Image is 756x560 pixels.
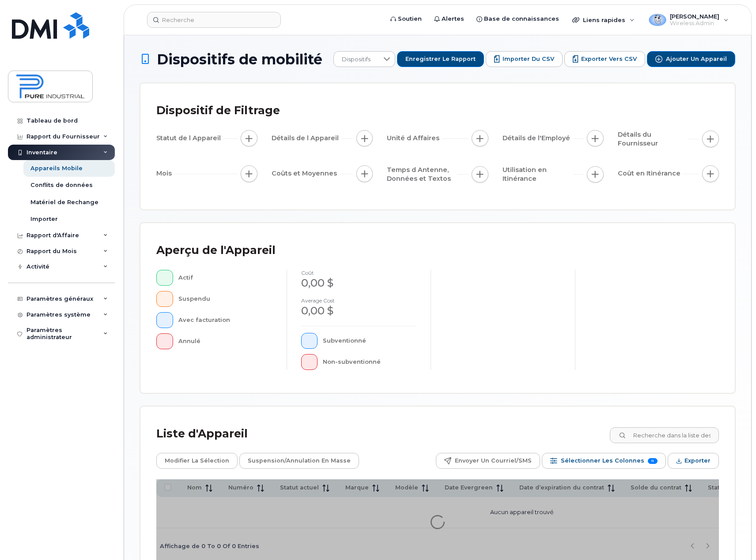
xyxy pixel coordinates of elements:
[301,303,417,318] div: 0,00 $
[486,51,563,67] button: Importer du CSV
[165,454,229,467] span: Modifier la sélection
[397,51,484,67] button: Enregistrer le rapport
[178,312,272,328] div: Avec facturation
[248,454,351,467] span: Suspension/Annulation en masse
[503,134,573,143] span: Détails de l'Employé
[156,239,276,262] div: Aperçu de l'Appareil
[405,55,476,63] span: Enregistrer le rapport
[503,165,573,183] span: Utilisation en Itinérance
[178,270,272,286] div: Actif
[387,134,442,143] span: Unité d Affaires
[156,169,174,178] span: Mois
[301,276,417,291] div: 0,00 $
[301,270,417,276] h4: coût
[156,99,280,122] div: Dispositif de Filtrage
[618,130,688,148] span: Détails du Fournisseur
[455,454,532,467] span: Envoyer un courriel/SMS
[542,453,666,469] button: Sélectionner les colonnes 11
[436,453,540,469] button: Envoyer un courriel/SMS
[503,55,554,63] span: Importer du CSV
[272,134,341,143] span: Détails de l Appareil
[272,169,340,178] span: Coûts et Moyennes
[323,354,416,370] div: Non-subventionné
[684,454,711,467] span: Exporter
[610,427,719,443] input: Recherche dans la liste des appareils ...
[387,165,457,183] span: Temps d Antenne, Données et Textos
[323,333,416,349] div: Subventionné
[581,55,637,63] span: Exporter vers CSV
[156,453,238,469] button: Modifier la sélection
[564,51,645,67] button: Exporter vers CSV
[647,51,735,67] button: Ajouter un appareil
[668,453,719,469] button: Exporter
[334,52,378,67] span: Dispositifs
[157,52,322,67] span: Dispositifs de mobilité
[666,55,727,63] span: Ajouter un appareil
[156,134,223,143] span: Statut de l Appareil
[239,453,359,469] button: Suspension/Annulation en masse
[178,333,272,349] div: Annulé
[301,298,417,303] h4: Average cost
[156,422,248,445] div: Liste d'Appareil
[561,454,644,467] span: Sélectionner les colonnes
[648,458,658,464] span: 11
[178,291,272,307] div: Suspendu
[618,169,683,178] span: Coût en Itinérance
